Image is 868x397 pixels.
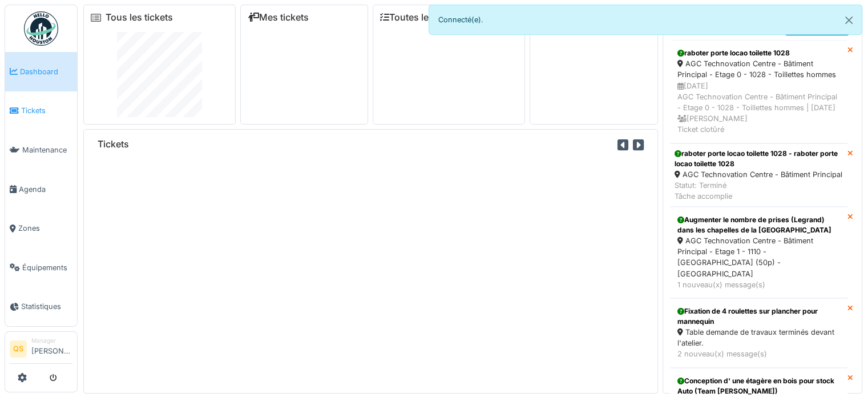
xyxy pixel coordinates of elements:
div: Connecté(e). [429,5,863,35]
div: Statut: Terminé Tâche accomplie [675,180,843,202]
span: Dashboard [20,66,72,77]
img: Badge_color-CXgf-gQk.svg [24,11,58,46]
div: Manager [31,336,72,345]
div: 1 nouveau(x) message(s) [677,279,840,290]
li: [PERSON_NAME] [31,336,72,361]
a: Zones [5,208,77,248]
a: raboter porte locao toilette 1028 AGC Technovation Centre - Bâtiment Principal - Etage 0 - 1028 -... [670,40,847,143]
div: Fixation de 4 roulettes sur plancher pour mannequin [677,306,840,327]
a: Agenda [5,170,77,209]
a: Maintenance [5,130,77,170]
a: Tickets [5,91,77,131]
a: Toutes les tâches [380,12,465,23]
div: AGC Technovation Centre - Bâtiment Principal [675,169,843,180]
div: raboter porte locao toilette 1028 [677,48,840,58]
a: Mes tickets [248,12,309,23]
a: Tous les tickets [106,12,173,23]
a: Dashboard [5,52,77,91]
div: 2 nouveau(x) message(s) [677,348,840,359]
li: QS [10,340,27,358]
button: Close [836,5,862,35]
span: Maintenance [22,145,72,155]
span: Statistiques [21,301,72,312]
a: Augmenter le nombre de prises (Legrand) dans les chapelles de la [GEOGRAPHIC_DATA] AGC Technovati... [670,207,847,298]
div: Conception d' une étagère en bois pour stock Auto (Team [PERSON_NAME]) [677,376,840,396]
a: raboter porte locao toilette 1028 - raboter porte locao toilette 1028 AGC Technovation Centre - B... [670,143,847,207]
div: raboter porte locao toilette 1028 - raboter porte locao toilette 1028 [675,149,843,169]
span: Tickets [21,105,72,116]
span: Agenda [19,184,72,195]
h6: Tickets [98,139,129,150]
div: AGC Technovation Centre - Bâtiment Principal - Etage 1 - 1110 - [GEOGRAPHIC_DATA] (50p) - [GEOGRA... [677,235,840,279]
div: [DATE] AGC Technovation Centre - Bâtiment Principal - Etage 0 - 1028 - Toillettes hommes | [DATE]... [677,81,840,135]
div: Table demande de travaux terminés devant l'atelier. [677,327,840,348]
a: Équipements [5,248,77,287]
a: QS Manager[PERSON_NAME] [10,336,72,364]
div: Augmenter le nombre de prises (Legrand) dans les chapelles de la [GEOGRAPHIC_DATA] [677,215,840,235]
span: Équipements [22,262,72,273]
a: Statistiques [5,287,77,327]
a: Fixation de 4 roulettes sur plancher pour mannequin Table demande de travaux terminés devant l'at... [670,298,847,368]
span: Zones [18,223,72,234]
div: AGC Technovation Centre - Bâtiment Principal - Etage 0 - 1028 - Toillettes hommes [677,58,840,80]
